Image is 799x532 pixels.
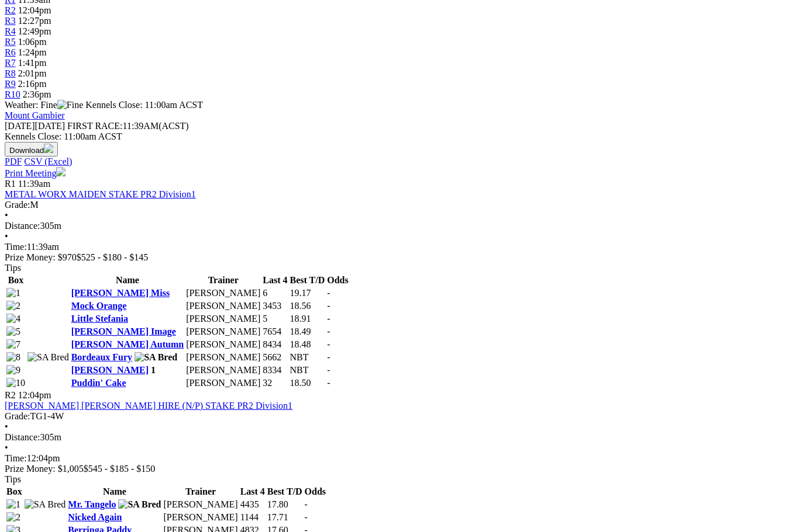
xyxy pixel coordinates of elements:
span: 12:49pm [18,26,51,36]
span: R4 [5,26,16,36]
td: 5662 [262,352,288,363]
img: SA Bred [135,352,177,363]
a: R3 [5,16,16,26]
span: Tips [5,474,21,484]
span: 12:04pm [18,5,51,15]
img: Fine [57,100,83,110]
img: 5 [6,326,20,337]
td: 3453 [262,300,288,312]
span: • [5,231,8,241]
img: 10 [6,378,25,388]
span: R1 [5,179,16,189]
td: NBT [290,364,326,376]
span: 1:41pm [18,58,47,68]
span: • [5,210,8,220]
span: 11:39am [18,179,50,189]
span: - [327,339,330,349]
td: 18.50 [290,377,326,389]
span: - [327,314,330,324]
a: Nicked Again [68,512,122,522]
td: [PERSON_NAME] [185,300,261,312]
div: Download [5,157,794,167]
td: 6 [262,287,288,299]
img: 7 [6,339,20,350]
a: PDF [5,157,22,166]
td: [PERSON_NAME] [185,364,261,376]
span: - [327,378,330,388]
span: R7 [5,58,16,68]
a: Print Meeting [5,168,66,178]
a: R5 [5,37,16,47]
th: Trainer [185,274,261,286]
a: [PERSON_NAME] Miss [71,288,170,298]
td: NBT [290,352,326,363]
img: printer.svg [56,167,66,176]
div: TG1-4W [5,411,794,422]
td: 32 [262,377,288,389]
button: Download [5,142,58,157]
div: 11:39am [5,242,794,252]
div: 305m [5,432,794,443]
span: 1:06pm [18,37,47,47]
td: 18.48 [290,339,326,350]
td: 17.71 [267,512,303,523]
td: [PERSON_NAME] [185,326,261,338]
div: M [5,200,794,210]
span: Grade: [5,411,30,421]
span: 12:04pm [18,390,51,400]
span: R2 [5,390,16,400]
th: Name [67,486,161,498]
span: Tips [5,263,21,273]
a: R6 [5,47,16,57]
a: Mr. Tangelo [68,499,116,509]
td: [PERSON_NAME] [185,313,261,325]
td: 5 [262,313,288,325]
td: 4435 [240,499,266,510]
td: [PERSON_NAME] [185,339,261,350]
span: Kennels Close: 11:00am ACST [85,100,203,110]
a: Bordeaux Fury [71,352,132,362]
a: [PERSON_NAME] [71,365,149,375]
span: - [327,326,330,336]
img: 1 [6,288,20,298]
span: Distance: [5,221,40,231]
img: 8 [6,352,20,363]
img: 2 [6,301,20,311]
th: Last 4 [262,274,288,286]
a: Puddin' Cake [71,378,126,388]
a: [PERSON_NAME] [PERSON_NAME] HIRE (N/P) STAKE PR2 Division1 [5,401,292,411]
a: METAL WORX MAIDEN STAKE PR2 Division1 [5,189,196,199]
span: - [327,365,330,375]
a: CSV (Excel) [24,157,72,166]
span: 1 [151,365,156,375]
span: 11:39AM(ACST) [67,121,189,131]
span: - [305,512,308,522]
img: 4 [6,314,20,324]
span: • [5,443,8,453]
span: 1:24pm [18,47,47,57]
a: R8 [5,68,16,78]
th: Last 4 [240,486,266,498]
img: download.svg [44,144,53,153]
div: Prize Money: $1,005 [5,464,794,474]
th: Odds [304,486,326,498]
span: - [327,301,330,311]
td: 19.17 [290,287,326,299]
td: 18.56 [290,300,326,312]
td: 18.91 [290,313,326,325]
span: 2:36pm [23,89,51,99]
a: [PERSON_NAME] Image [71,326,176,336]
th: Odds [326,274,349,286]
th: Best T/D [290,274,326,286]
img: SA Bred [25,499,66,510]
span: R10 [5,89,20,99]
a: R2 [5,5,16,15]
span: Time: [5,453,27,463]
span: $545 - $185 - $150 [84,464,156,474]
a: Mount Gambier [5,110,65,120]
span: Distance: [5,432,40,442]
